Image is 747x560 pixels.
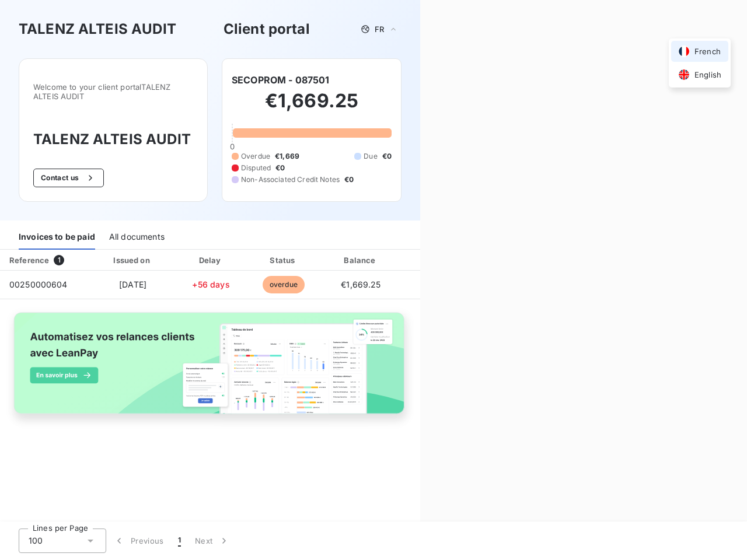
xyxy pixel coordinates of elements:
[188,528,237,553] button: Next
[33,169,104,187] button: Contact us
[241,151,270,162] span: Overdue
[275,163,285,173] span: €0
[364,151,377,162] span: Due
[106,528,171,553] button: Previous
[232,73,330,87] h6: SECOPROM - 087501
[224,19,310,40] h3: Client portal
[241,174,340,185] span: Non-Associated Credit Notes
[33,129,193,150] h3: TALENZ ALTEIS AUDIT
[33,82,193,101] span: Welcome to your client portal TALENZ ALTEIS AUDIT
[192,279,229,289] span: +56 days
[19,225,95,250] div: Invoices to be paid
[249,254,318,266] div: Status
[341,279,381,289] span: €1,669.25
[5,306,416,431] img: banner
[109,225,165,250] div: All documents
[263,276,305,293] span: overdue
[375,24,384,34] span: FR
[119,279,146,289] span: [DATE]
[9,256,49,265] div: Reference
[382,151,392,162] span: €0
[171,528,188,553] button: 1
[323,254,399,266] div: Balance
[54,255,64,265] span: 1
[9,279,68,289] span: 00250000604
[275,151,299,162] span: €1,669
[230,142,235,151] span: 0
[232,89,392,124] h2: €1,669.25
[19,19,176,40] h3: TALENZ ALTEIS AUDIT
[241,163,271,173] span: Disputed
[92,254,173,266] div: Issued on
[29,535,43,547] span: 100
[403,254,462,266] div: PDF
[344,174,354,185] span: €0
[178,535,181,547] span: 1
[178,254,245,266] div: Delay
